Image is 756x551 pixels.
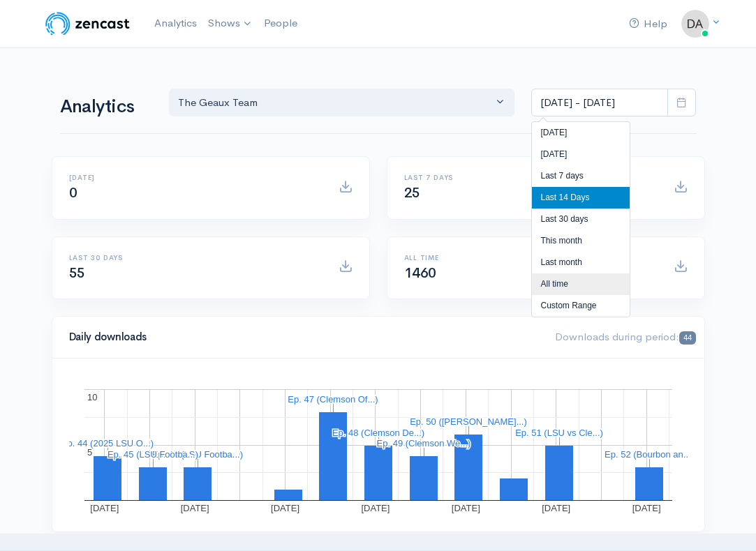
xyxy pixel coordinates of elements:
[679,331,695,345] span: 44
[288,394,378,405] text: Ep. 47 (Clemson Of...)
[107,449,198,460] text: Ep. 45 (LSU Footba...)
[61,438,153,448] text: Ep. 44 (2025 LSU O...)
[361,503,390,513] text: [DATE]
[542,503,570,513] text: [DATE]
[43,10,132,38] img: ZenCast Logo
[532,165,630,187] li: Last 7 days
[87,392,97,402] text: 10
[555,330,695,343] span: Downloads during period:
[404,184,420,202] span: 25
[69,174,322,181] h6: [DATE]
[532,273,630,295] li: All time
[515,428,603,438] text: Ep. 51 (LSU vs Cle...)
[69,375,688,515] svg: A chart.
[532,209,630,230] li: Last 30 days
[271,503,299,513] text: [DATE]
[623,9,673,39] a: Help
[149,8,202,38] a: Analytics
[87,447,92,458] text: 5
[532,252,630,273] li: Last month
[376,438,470,448] text: Ep. 49 (Clemson We...)
[451,503,480,513] text: [DATE]
[258,8,303,38] a: People
[180,503,209,513] text: [DATE]
[532,230,630,252] li: This month
[404,174,657,181] h6: Last 7 days
[178,95,494,111] div: The Geaux Team
[202,8,258,39] a: Shows
[532,144,630,165] li: [DATE]
[69,184,77,202] span: 0
[90,503,119,513] text: [DATE]
[531,89,668,117] input: analytics date range selector
[681,10,709,38] img: ...
[532,122,630,144] li: [DATE]
[169,89,515,117] button: The Geaux Team
[532,187,630,209] li: Last 14 Days
[410,416,527,427] text: Ep. 50 ([PERSON_NAME]...)
[69,331,539,343] h4: Daily downloads
[69,264,85,282] span: 55
[151,449,242,460] text: Ep. 46 (LSU Footba...)
[605,449,694,460] text: Ep. 52 (Bourbon an...)
[332,428,424,438] text: Ep. 48 (Clemson De...)
[404,264,436,282] span: 1460
[532,295,630,317] li: Custom Range
[632,503,660,513] text: [DATE]
[69,254,322,262] h6: Last 30 days
[404,254,657,262] h6: All time
[60,97,152,117] h1: Analytics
